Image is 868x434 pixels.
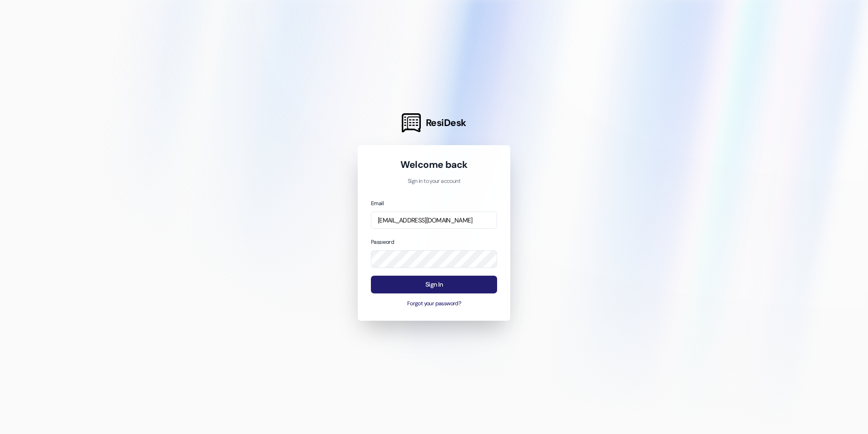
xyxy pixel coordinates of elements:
label: Email [371,200,384,207]
input: name@example.com [371,212,497,229]
span: ResiDesk [426,116,466,129]
button: Forgot your password? [371,300,497,308]
img: ResiDesk Logo [402,113,421,132]
h1: Welcome back [371,158,497,171]
label: Password [371,238,394,246]
p: Sign in to your account [371,177,497,186]
button: Sign In [371,276,497,293]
